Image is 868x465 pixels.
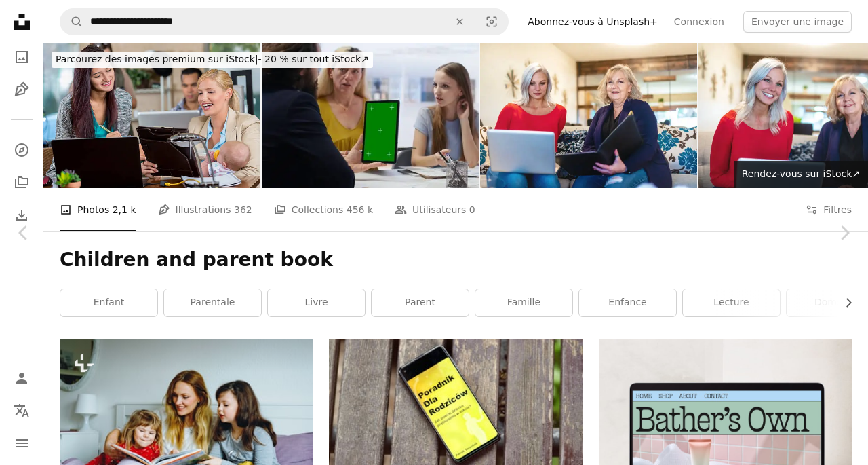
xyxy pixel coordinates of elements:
form: Rechercher des visuels sur tout le site [60,8,509,35]
a: Utilisateurs 0 [395,188,475,231]
a: Connexion / S’inscrire [8,365,35,392]
a: Un téléphone portable posé sur un banc en bois [329,417,582,429]
a: Parentale [164,289,261,316]
a: parent [372,289,469,316]
span: 456 k [347,202,373,217]
button: Rechercher sur Unsplash [60,9,83,35]
a: Abonnez-vous à Unsplash+ [519,11,666,33]
img: Courtier avec dispositif chroma key regardant les parts de marché, aidant la famille [262,43,479,188]
button: Envoyer une image [743,11,852,33]
button: Filtres [806,188,852,231]
span: 362 [234,202,252,217]
button: faire défiler la liste vers la droite [836,289,852,316]
button: Effacer [445,9,475,35]
a: Illustrations [8,76,35,103]
button: Menu [8,430,35,457]
div: - 20 % sur tout iStock ↗ [52,52,373,68]
a: Rendez-vous sur iStock↗ [734,161,868,188]
a: Parcourez des images premium sur iStock|- 20 % sur tout iStock↗ [43,43,381,76]
img: Une femme d’affaires diversifiée discute de quelque chose au bureau [43,43,260,188]
a: Illustrations 362 [158,188,252,231]
button: Recherche de visuels [475,9,508,35]
a: Connexion [666,11,732,33]
h1: Children and parent book [60,248,852,272]
span: Parcourez des images premium sur iStock | [56,54,258,64]
a: enfant [60,289,157,316]
span: 0 [469,202,475,217]
img: Femelle adulte millénaire et femelle adulte mûre s’asseyant sur le divan utilisant la série de ph... [480,43,697,188]
a: Explorer [8,136,35,164]
a: Famille [475,289,572,316]
a: Collections 456 k [274,188,373,231]
a: enfance [579,289,676,316]
a: Mère aimante et deux petites filles lisant un livre ensemble. Famille heureuse, femme et filles m... [60,417,313,429]
a: Photos [8,43,35,71]
button: Langue [8,397,35,424]
span: Rendez-vous sur iStock ↗ [742,168,860,179]
a: Suivant [821,168,868,298]
a: lecture [683,289,780,316]
a: livre [268,289,365,316]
